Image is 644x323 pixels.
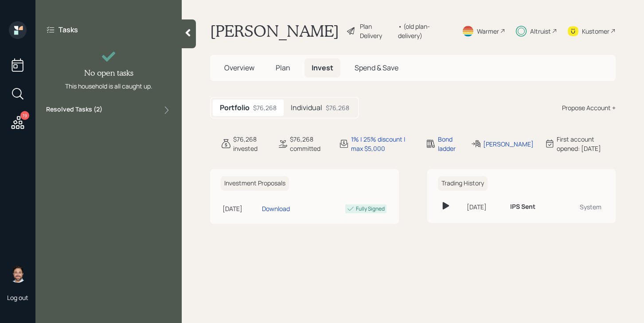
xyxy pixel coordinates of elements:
h5: Individual [291,104,322,112]
div: [PERSON_NAME] [483,139,534,149]
div: $76,268 committed [290,135,328,153]
div: Plan Delivery [360,22,394,40]
label: Tasks [59,25,78,35]
h1: [PERSON_NAME] [210,21,339,41]
h5: Portfolio [220,104,250,112]
h4: No open tasks [84,68,133,78]
span: Plan [276,63,290,73]
div: Log out [7,293,28,302]
div: Propose Account + [562,103,616,112]
div: [DATE] [467,202,503,211]
div: Altruist [530,27,551,36]
div: Warmer [477,27,499,36]
div: $76,268 [326,103,349,112]
div: 1% | 25% discount | max $5,000 [351,135,415,153]
div: Fully Signed [356,205,385,213]
img: michael-russo-headshot.png [9,265,27,283]
div: • (old plan-delivery) [398,22,451,40]
span: Overview [224,63,254,73]
h6: IPS Sent [510,203,535,211]
div: $76,268 [253,103,277,112]
div: 19 [20,111,29,120]
div: $76,268 invested [233,135,267,153]
div: Bond ladder [438,135,460,153]
div: [DATE] [222,204,258,213]
span: Spend & Save [355,63,398,73]
h6: Investment Proposals [221,176,289,191]
div: Kustomer [582,27,609,36]
label: Resolved Tasks ( 2 ) [46,105,102,115]
div: First account opened: [DATE] [557,135,616,153]
div: This household is all caught up. [65,81,152,91]
h6: Trading History [438,176,488,191]
div: System [562,202,601,211]
div: Download [262,204,290,213]
span: Invest [312,63,333,73]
